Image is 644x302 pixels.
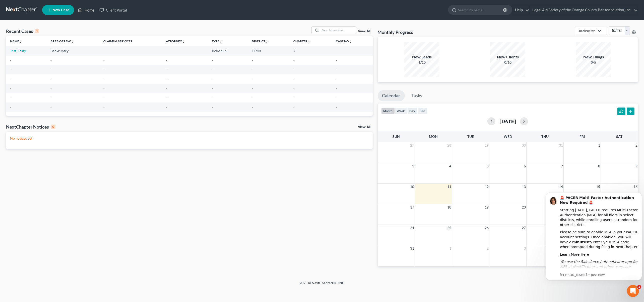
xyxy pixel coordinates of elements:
[560,163,563,169] span: 7
[35,29,39,33] div: 1
[252,39,268,43] a: Districtunfold_more
[410,245,415,251] span: 31
[598,163,601,169] span: 8
[248,46,289,55] td: FLMB
[336,39,352,43] a: Case Nounfold_more
[504,134,512,139] span: Wed
[166,67,167,72] span: -
[410,204,415,210] span: 17
[558,184,563,190] span: 14
[10,67,11,72] span: -
[393,134,400,139] span: Sun
[579,134,585,139] span: Fri
[10,105,11,109] span: -
[467,134,474,139] span: Tue
[410,225,415,231] span: 24
[499,119,516,124] h2: [DATE]
[252,86,253,90] span: -
[212,67,213,72] span: -
[521,225,526,231] span: 27
[407,90,427,101] a: Tasks
[321,27,356,34] input: Search by name...
[10,95,11,100] span: -
[293,67,295,72] span: -
[336,86,337,90] span: -
[293,105,295,109] span: -
[182,40,185,43] i: unfold_more
[212,95,213,100] span: -
[51,125,55,129] div: 0
[166,86,167,90] span: -
[50,77,52,81] span: -
[410,142,415,148] span: 27
[71,40,74,43] i: unfold_more
[484,204,489,210] span: 19
[212,58,213,62] span: -
[293,39,310,43] a: Chapterunfold_more
[252,105,253,109] span: -
[530,6,638,15] a: Legal Aid Society of the Orange County Bar Association, Inc.
[486,163,489,169] span: 5
[336,95,337,100] span: -
[627,285,639,297] iframe: Intercom live chat
[633,184,638,190] span: 16
[449,163,452,169] span: 4
[76,6,97,15] a: Home
[484,142,489,148] span: 29
[103,77,105,81] span: -
[447,225,452,231] span: 25
[447,142,452,148] span: 28
[635,163,638,169] span: 9
[596,184,601,190] span: 15
[252,77,253,81] span: -
[512,6,529,15] a: Help
[50,95,52,100] span: -
[293,77,295,81] span: -
[166,77,167,81] span: -
[103,86,105,90] span: -
[336,105,337,109] span: -
[484,225,489,231] span: 26
[99,36,162,46] th: Claims & Services
[358,30,371,33] a: View All
[598,142,601,148] span: 1
[490,54,525,60] div: New Clients
[52,8,69,12] span: New Case
[293,95,295,100] span: -
[412,163,415,169] span: 3
[6,28,39,34] div: Recent Cases
[447,204,452,210] span: 18
[19,40,22,43] i: unfold_more
[336,67,337,72] span: -
[10,39,22,43] a: Nameunfold_more
[635,142,638,148] span: 2
[490,60,525,65] div: 0/10
[208,46,248,55] td: Individual
[418,108,427,114] button: list
[166,105,167,109] span: -
[576,60,611,65] div: 0/5
[404,60,439,65] div: 1/10
[558,142,563,148] span: 31
[521,142,526,148] span: 30
[219,40,222,43] i: unfold_more
[336,58,337,62] span: -
[381,108,395,114] button: month
[50,86,52,90] span: -
[523,163,526,169] span: 6
[378,90,405,101] a: Calendar
[523,245,526,251] span: 3
[378,29,413,35] h3: Monthly Progress
[541,134,549,139] span: Thu
[97,6,130,15] a: Client Portal
[579,29,595,33] div: Bankruptcy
